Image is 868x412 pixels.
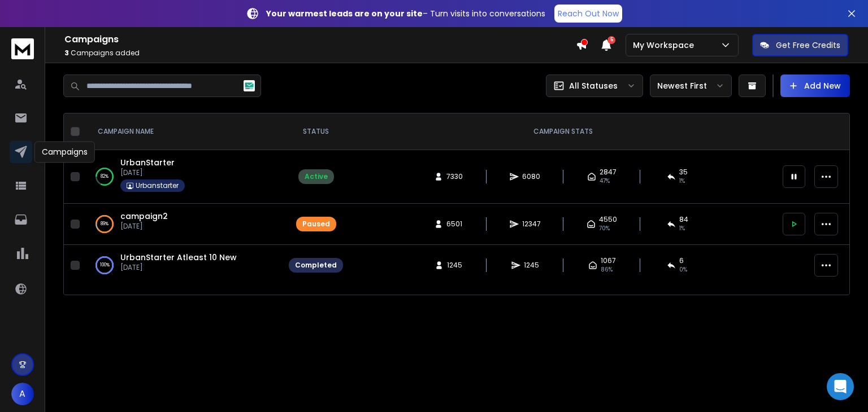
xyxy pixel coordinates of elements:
[101,218,108,230] p: 89 %
[780,74,850,97] button: Add New
[84,204,282,245] td: 89%campaign2[DATE]
[554,5,622,23] a: Reach Out Now
[302,220,330,229] div: Paused
[295,261,337,270] div: Completed
[136,181,179,190] p: Urbanstarter
[601,265,613,274] span: 86 %
[100,260,110,271] p: 100 %
[266,8,545,19] p: – Turn visits into conversations
[633,40,698,51] p: My Workspace
[120,252,237,263] a: UrbanStarter Atleast 10 New
[64,48,69,58] span: 3
[34,141,95,163] div: Campaigns
[266,8,423,19] strong: Your warmest leads are on your site
[120,157,175,168] a: UrbanStarter
[120,168,185,177] p: [DATE]
[11,38,34,59] img: logo
[522,172,540,181] span: 6080
[827,373,854,400] div: Open Intercom Messenger
[64,33,576,46] h1: Campaigns
[522,220,541,229] span: 12347
[84,245,282,286] td: 100%UrbanStarter Atleast 10 New[DATE]
[558,8,619,19] p: Reach Out Now
[446,220,462,229] span: 6501
[11,383,34,405] button: A
[601,256,616,265] span: 1067
[350,113,776,150] th: CAMPAIGN STATS
[120,222,168,231] p: [DATE]
[679,215,688,224] span: 84
[282,113,350,150] th: STATUS
[599,224,610,233] span: 70 %
[120,211,168,222] a: campaign2
[447,261,462,270] span: 1245
[679,177,685,186] span: 1 %
[599,215,617,224] span: 4550
[84,113,282,150] th: CAMPAIGN NAME
[650,74,732,97] button: Newest First
[600,177,610,186] span: 47 %
[607,36,615,44] span: 5
[752,34,848,56] button: Get Free Credits
[569,80,618,91] p: All Statuses
[679,224,685,233] span: 1 %
[120,263,237,272] p: [DATE]
[679,256,684,265] span: 6
[679,265,687,274] span: 0 %
[600,168,617,177] span: 2847
[776,40,840,51] p: Get Free Credits
[101,171,108,182] p: 82 %
[305,172,328,181] div: Active
[64,49,576,58] p: Campaigns added
[524,261,539,270] span: 1245
[84,150,282,204] td: 82%UrbanStarter[DATE]Urbanstarter
[679,168,688,177] span: 35
[446,172,463,181] span: 7330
